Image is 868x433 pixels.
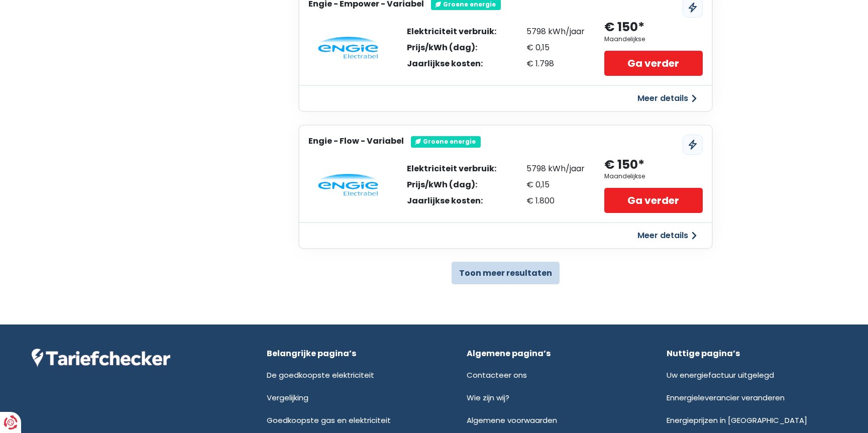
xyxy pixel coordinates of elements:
a: Vergelijking [267,392,308,403]
div: € 0,15 [526,181,585,189]
button: Meer details [631,89,703,107]
div: Prijs/kWh (dag): [407,44,496,52]
div: Jaarlijkse kosten: [407,60,496,68]
div: Jaarlijkse kosten: [407,197,496,205]
div: € 150* [604,157,644,173]
div: € 1.798 [526,60,585,68]
div: Algemene pagina’s [467,349,636,358]
a: Wie zijn wij? [467,392,509,403]
div: Maandelijkse [604,36,645,43]
a: Algemene voorwaarden [467,415,557,425]
a: Ga verder [604,51,703,76]
button: Toon meer resultaten [452,262,560,284]
div: Nuttige pagina’s [667,349,836,358]
img: Engie [318,174,378,196]
div: Elektriciteit verbruik: [407,165,496,173]
a: Goedkoopste gas en elektriciteit [267,415,391,425]
div: € 150* [604,19,644,36]
a: Uw energiefactuur uitgelegd [667,370,774,380]
a: Energieprijzen in [GEOGRAPHIC_DATA] [667,415,807,425]
div: Maandelijkse [604,173,645,180]
div: Groene energie [411,136,481,147]
div: € 1.800 [526,197,585,205]
h3: Engie - Flow - Variabel [308,136,404,146]
div: 5798 kWh/jaar [526,28,585,36]
img: Tariefchecker logo [32,349,170,368]
img: Engie [318,37,378,59]
div: € 0,15 [526,44,585,52]
a: Ennergieleverancier veranderen [667,392,785,403]
div: Belangrijke pagina’s [267,349,437,358]
a: Ga verder [604,188,703,213]
div: 5798 kWh/jaar [526,165,585,173]
div: Prijs/kWh (dag): [407,181,496,189]
a: Contacteer ons [467,370,527,380]
button: Meer details [631,227,703,245]
a: De goedkoopste elektriciteit [267,370,374,380]
div: Elektriciteit verbruik: [407,28,496,36]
